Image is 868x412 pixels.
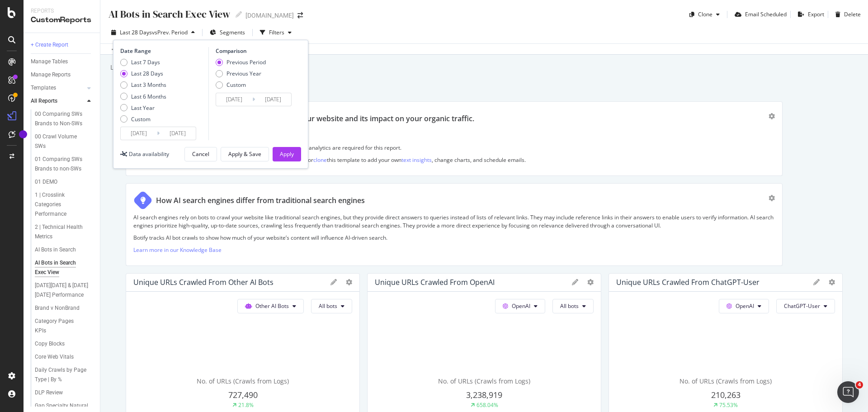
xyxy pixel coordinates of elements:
a: Learn more in our Knowledge Base [133,246,222,254]
input: Start Date [121,127,157,140]
div: gear [769,113,775,119]
div: Last 28 Days [131,70,163,77]
div: Daily Crawls by Page Type | By % [35,365,88,384]
div: Templates [31,83,56,93]
div: Export [808,10,824,18]
div: How AI search engines differ from traditional search enginesAI search engines rely on bots to cra... [126,183,783,266]
div: Data availability [129,150,169,158]
div: Last 7 Days [131,58,160,66]
div: Last 3 Months [131,81,166,89]
button: Clone [686,7,723,22]
div: Tooltip anchor [19,130,27,138]
a: 1 | Crosslink Categories Performance [35,190,94,219]
a: 01 Comparing SWs Brands to non-SWs [35,155,94,174]
div: Last 6 Months [131,93,166,100]
div: Apply & Save [228,150,261,158]
div: Clone [698,10,712,18]
div: 21.8% [238,401,254,409]
button: Apply [273,147,301,161]
span: All bots [319,302,337,310]
div: 658.04% [476,401,498,409]
div: Delete [844,10,861,18]
p: AI search engines rely on bots to crawl your website like traditional search engines, but they pr... [133,213,775,229]
button: All bots [552,299,594,313]
a: Manage Reports [31,70,94,80]
span: OpenAI [512,302,530,310]
button: OpenAI [495,299,545,313]
div: How AI search engines differ from traditional search engines [156,195,365,206]
div: Unique URLs Crawled from Other AI Bots [133,278,274,287]
a: Brand v NonBrand [35,303,94,313]
span: 210,263 [711,389,741,400]
span: 3,238,919 [466,389,502,400]
a: Templates [31,83,85,93]
div: Logfile visibility 3/20 start [109,63,187,72]
div: Comparison [216,47,294,55]
span: Last 28 Days [120,28,152,36]
button: Segments [206,25,249,40]
div: 01 DEMO [35,177,57,187]
span: vs Prev. Period [152,28,188,36]
span: OpenAI [736,302,754,310]
div: AI Bots in Search Exec View [35,258,87,277]
span: No. of URLs (Crawls from Logs) [679,377,772,385]
div: gear [769,195,775,201]
div: AI Bots in Search [35,245,76,255]
div: 2 | Technical Health Metrics [35,223,87,242]
a: + Create Report [31,40,94,50]
div: Category Pages KPIs [35,317,85,336]
div: arrow-right-arrow-left [297,12,303,19]
div: Brand v NonBrand [35,303,80,313]
div: Previous Year [226,70,261,77]
span: Other AI Bots [255,302,289,310]
span: Segments [220,28,245,36]
div: 75.53% [719,401,738,409]
div: Custom [131,115,151,123]
div: Core Web Vitals [35,352,74,362]
button: Filters [256,25,295,40]
a: Category Pages KPIs [35,317,94,336]
a: AI Bots in Search Exec View [35,258,94,277]
div: All Reports [31,96,57,106]
div: This report shows AI bot interaction with your website and its impact on your organic traffic.Gui... [126,101,783,176]
div: Previous Year [216,70,266,77]
div: Previous Period [216,58,266,66]
span: No. of URLs (Crawls from Logs) [197,377,289,385]
a: [DATE][DATE] & [DATE][DATE] Performance [35,281,94,300]
span: ChatGPT-User [784,302,820,310]
div: Last 3 Months [120,81,166,89]
button: Other AI Bots [237,299,304,313]
input: End Date [160,127,196,140]
div: 01 Comparing SWs Brands to non-SWs [35,155,89,174]
button: Last 28 DaysvsPrev. Period [108,25,198,40]
a: 00 Comparing SWs Brands to Non-SWs [35,109,94,128]
span: 4 [856,381,863,388]
button: All bots [311,299,352,313]
div: DLP Review [35,388,63,398]
i: Edit report name [236,11,242,18]
a: Core Web Vitals [35,352,94,362]
div: Custom [120,115,166,123]
div: Date Range [120,47,206,55]
a: Manage Tables [31,57,94,66]
div: Custom [226,81,246,89]
a: Copy Blocks [35,339,94,349]
input: End Date [255,93,291,106]
div: Previous Period [226,58,266,66]
p: 🗂️ Your log data, , and third-party analytics are required for this report. [151,144,775,152]
div: 1 | Crosslink Categories Performance [35,190,88,219]
p: Botify tracks AI bot crawls to show how much of your website’s content will influence AI-driven s... [133,234,775,242]
iframe: Intercom live chat [837,381,859,403]
div: Last 28 Days [120,70,166,77]
div: Last 7 Days [120,58,166,66]
a: Daily Crawls by Page Type | By % [35,365,94,384]
div: [DOMAIN_NAME] [245,11,294,20]
button: ChatGPT-User [776,299,835,313]
div: Email Scheduled [745,10,787,18]
div: Last 6 Months [120,93,166,100]
a: 01 DEMO [35,177,94,187]
div: Last Year [131,104,155,112]
div: Unique URLs Crawled from ChatGPT-User [616,278,759,287]
button: OpenAI [719,299,769,313]
div: Cancel [192,150,209,158]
